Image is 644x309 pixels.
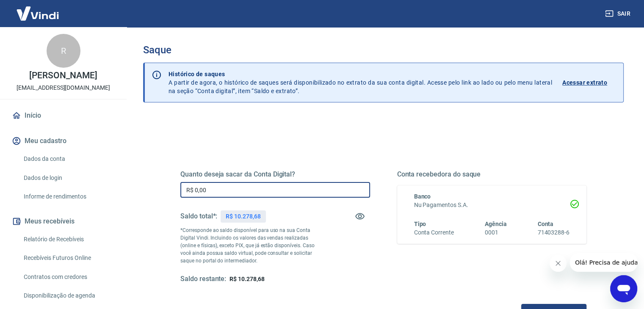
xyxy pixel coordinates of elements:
span: Tipo [414,221,426,227]
a: Dados da conta [20,150,116,168]
a: Dados de login [20,169,116,187]
p: *Corresponde ao saldo disponível para uso na sua Conta Digital Vindi. Incluindo os valores das ve... [180,226,323,265]
p: Acessar extrato [562,78,607,87]
button: Meu cadastro [10,132,116,150]
img: Vindi [10,0,65,26]
a: Contratos com credores [20,268,116,286]
h5: Conta recebedora do saque [397,170,587,179]
a: Relatório de Recebíveis [20,231,116,248]
iframe: Fechar mensagem [550,255,567,272]
button: Sair [603,6,634,22]
h6: Conta Corrente [414,228,454,237]
h6: 71403288-6 [537,228,569,237]
div: R [47,34,80,68]
h5: Quanto deseja sacar da Conta Digital? [180,170,370,179]
h5: Saldo restante: [180,275,226,284]
span: Agência [485,221,507,227]
iframe: Botão para abrir a janela de mensagens [610,275,637,302]
h5: Saldo total*: [180,212,217,221]
a: Informe de rendimentos [20,188,116,205]
a: Acessar extrato [562,70,616,95]
a: Recebíveis Futuros Online [20,249,116,267]
button: Meus recebíveis [10,212,116,231]
span: Olá! Precisa de ajuda? [5,6,71,13]
span: Banco [414,193,431,200]
h6: Nu Pagamentos S.A. [414,201,570,210]
p: Histórico de saques [169,70,552,78]
a: Início [10,106,116,125]
iframe: Mensagem da empresa [570,253,637,272]
span: R$ 10.278,68 [229,276,264,282]
h6: 0001 [485,228,507,237]
p: [PERSON_NAME] [29,71,97,80]
p: R$ 10.278,68 [226,212,260,221]
p: A partir de agora, o histórico de saques será disponibilizado no extrato da sua conta digital. Ac... [169,70,552,95]
span: Conta [537,221,553,227]
a: Disponibilização de agenda [20,287,116,304]
h3: Saque [143,44,624,56]
p: [EMAIL_ADDRESS][DOMAIN_NAME] [17,83,110,92]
